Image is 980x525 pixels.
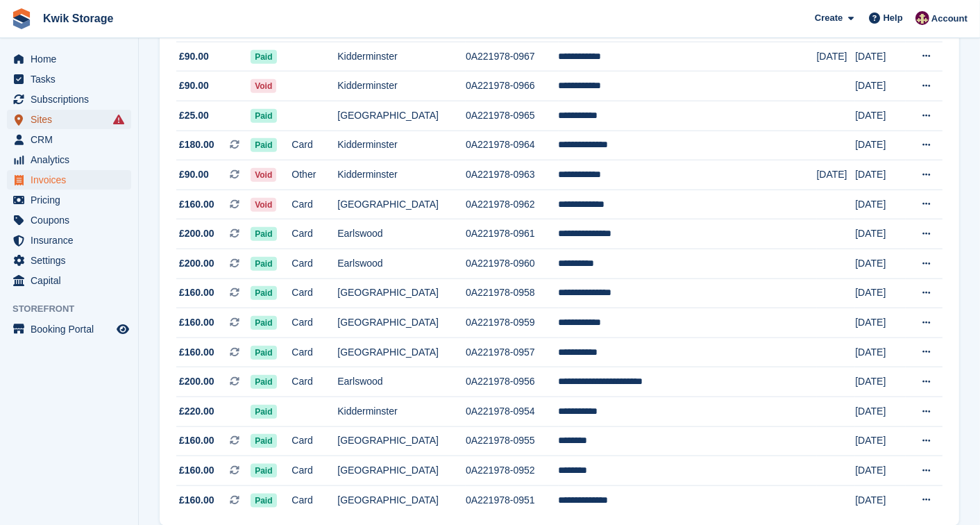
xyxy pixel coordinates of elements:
a: menu [7,90,131,109]
td: Kidderminster [337,160,466,190]
span: £25.00 [179,108,209,123]
td: [DATE] [855,72,905,101]
img: ellie tragonette [915,11,929,25]
span: Paid [251,346,276,360]
td: [GEOGRAPHIC_DATA] [337,308,466,338]
span: £200.00 [179,256,214,271]
td: Earlswood [337,367,466,397]
span: £160.00 [179,463,214,478]
td: [DATE] [855,367,905,397]
a: menu [7,110,131,129]
span: Paid [251,257,276,271]
span: £160.00 [179,197,214,212]
a: Kwik Storage [37,7,119,30]
td: 0A221978-0952 [466,456,559,486]
td: 0A221978-0954 [466,397,559,427]
a: Preview store [115,321,131,337]
td: [GEOGRAPHIC_DATA] [337,337,466,367]
span: £160.00 [179,493,214,508]
span: £160.00 [179,345,214,360]
td: Card [292,485,337,515]
span: Paid [251,434,276,448]
span: £90.00 [179,167,209,182]
span: Paid [251,138,276,152]
span: Paid [251,109,276,123]
td: Card [292,456,337,486]
td: 0A221978-0963 [466,160,559,190]
a: menu [7,190,131,210]
a: menu [7,271,131,290]
span: Paid [251,494,276,508]
td: [DATE] [855,131,905,160]
span: Home [31,49,114,69]
td: [GEOGRAPHIC_DATA] [337,426,466,456]
span: Paid [251,464,276,478]
span: Paid [251,50,276,64]
span: £200.00 [179,226,214,241]
td: [DATE] [817,42,856,72]
td: [DATE] [855,219,905,249]
span: Invoices [31,170,114,190]
span: Paid [251,286,276,300]
td: 0A221978-0959 [466,308,559,338]
td: Card [292,426,337,456]
img: stora-icon-8386f47178a22dfd0bd8f6a31ec36ba5ce8667c1dd55bd0f319d3a0aa187defe.svg [11,8,32,29]
td: 0A221978-0967 [466,42,559,72]
td: [GEOGRAPHIC_DATA] [337,485,466,515]
a: menu [7,69,131,89]
td: Card [292,219,337,249]
td: [GEOGRAPHIC_DATA] [337,101,466,131]
td: Earlswood [337,219,466,249]
td: 0A221978-0956 [466,367,559,397]
span: Paid [251,227,276,241]
td: 0A221978-0966 [466,72,559,101]
span: Subscriptions [31,90,114,109]
td: [DATE] [855,308,905,338]
td: Kidderminster [337,131,466,160]
td: 0A221978-0961 [466,219,559,249]
span: Pricing [31,190,114,210]
td: Card [292,190,337,219]
span: £220.00 [179,404,214,419]
span: Sites [31,110,114,129]
span: Paid [251,375,276,389]
td: Card [292,337,337,367]
td: 0A221978-0955 [466,426,559,456]
td: 0A221978-0957 [466,337,559,367]
span: Capital [31,271,114,290]
i: Smart entry sync failures have occurred [113,114,124,125]
td: Card [292,278,337,308]
span: Void [251,198,276,212]
td: Card [292,308,337,338]
span: £160.00 [179,433,214,448]
a: menu [7,319,131,339]
span: Help [884,11,903,25]
td: Card [292,367,337,397]
span: Storefront [12,302,138,316]
td: [DATE] [855,337,905,367]
span: CRM [31,130,114,149]
span: Account [931,12,968,26]
span: £200.00 [179,374,214,389]
td: [DATE] [855,160,905,190]
span: Void [251,168,276,182]
span: Paid [251,316,276,330]
span: Create [815,11,843,25]
a: menu [7,210,131,230]
a: menu [7,251,131,270]
td: [DATE] [855,485,905,515]
span: £90.00 [179,49,209,64]
td: Kidderminster [337,397,466,427]
td: 0A221978-0960 [466,249,559,279]
a: menu [7,170,131,190]
span: Settings [31,251,114,270]
td: Kidderminster [337,42,466,72]
td: 0A221978-0951 [466,485,559,515]
td: 0A221978-0964 [466,131,559,160]
td: 0A221978-0962 [466,190,559,219]
td: [GEOGRAPHIC_DATA] [337,190,466,219]
td: [DATE] [855,249,905,279]
td: [GEOGRAPHIC_DATA] [337,456,466,486]
td: [DATE] [855,456,905,486]
span: Booking Portal [31,319,114,339]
